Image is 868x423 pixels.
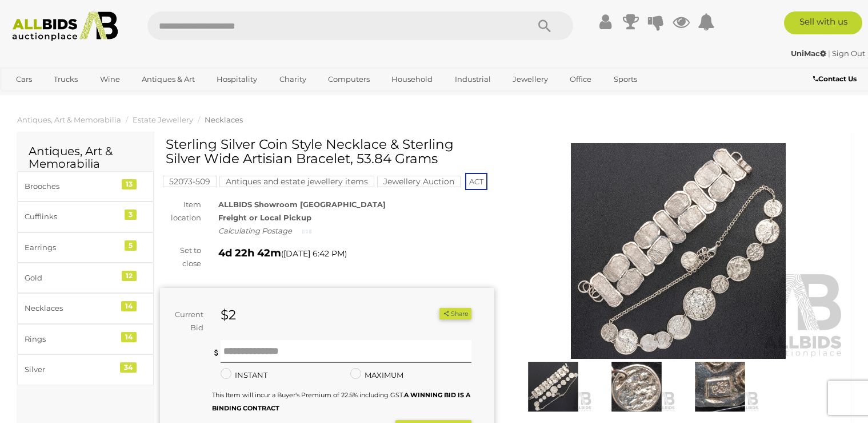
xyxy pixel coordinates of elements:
[813,73,859,85] a: Contact Us
[17,293,154,323] a: Necklaces 14
[283,248,345,259] span: [DATE] 6:42 PM
[218,247,281,259] strong: 4d 22h 42m
[17,263,154,293] a: Gold 12
[221,369,267,382] label: INSTANT
[46,70,85,89] a: Trucks
[17,232,154,263] a: Earrings 5
[17,324,154,354] a: Rings 14
[447,70,498,89] a: Industrial
[125,209,137,220] div: 3
[122,271,137,281] div: 12
[121,332,137,342] div: 14
[791,49,826,58] strong: UniMac
[439,308,471,320] button: Share
[6,11,123,41] img: Allbids.com.au
[212,391,470,412] b: A WINNING BID IS A BINDING CONTRACT
[163,176,217,187] mark: 52073-509
[832,49,865,58] a: Sign Out
[221,307,236,323] strong: $2
[205,115,243,124] a: Necklaces
[160,308,212,335] div: Current Bid
[134,70,202,89] a: Antiques & Art
[25,241,119,254] div: Earrings
[218,226,292,235] i: Calculating Postage
[511,143,846,359] img: Sterling Silver Coin Style Necklace & Sterling Silver Wide Artisian Bracelet, 53.84 Grams
[166,137,491,167] h1: Sterling Silver Coin Style Necklace & Sterling Silver Wide Artisian Bracelet, 53.84 Grams
[25,333,119,346] div: Rings
[25,271,119,284] div: Gold
[606,70,645,89] a: Sports
[219,176,374,187] mark: Antiques and estate jewellery items
[384,70,440,89] a: Household
[151,198,210,225] div: Item location
[122,179,137,189] div: 13
[465,173,487,190] span: ACT
[25,180,119,193] div: Brooches
[125,240,137,251] div: 5
[120,362,137,373] div: 34
[562,70,599,89] a: Office
[93,70,127,89] a: Wine
[209,70,265,89] a: Hospitality
[9,89,105,108] a: [GEOGRAPHIC_DATA]
[321,70,377,89] a: Computers
[212,391,470,412] small: This Item will incur a Buyer's Premium of 22.5% including GST.
[281,249,347,258] span: ( )
[29,145,142,170] h2: Antiques, Art & Memorabilia
[17,354,154,385] a: Silver 34
[377,177,461,186] a: Jewellery Auction
[25,210,119,223] div: Cufflinks
[302,228,311,235] img: small-loading.gif
[218,200,386,209] strong: ALLBIDS Showroom [GEOGRAPHIC_DATA]
[25,363,119,376] div: Silver
[350,369,403,382] label: MAXIMUM
[377,176,461,187] mark: Jewellery Auction
[681,362,759,412] img: Sterling Silver Coin Style Necklace & Sterling Silver Wide Artisian Bracelet, 53.84 Grams
[813,74,857,83] b: Contact Us
[598,362,675,412] img: Sterling Silver Coin Style Necklace & Sterling Silver Wide Artisian Bracelet, 53.84 Grams
[426,308,438,319] li: Watch this item
[133,115,193,124] a: Estate Jewellery
[151,244,210,271] div: Set to close
[514,362,592,412] img: Sterling Silver Coin Style Necklace & Sterling Silver Wide Artisian Bracelet, 53.84 Grams
[163,177,217,186] a: 52073-509
[505,70,555,89] a: Jewellery
[828,49,830,58] span: |
[25,302,119,315] div: Necklaces
[121,301,137,311] div: 14
[9,70,39,89] a: Cars
[219,177,374,186] a: Antiques and estate jewellery items
[218,213,311,222] strong: Freight or Local Pickup
[272,70,314,89] a: Charity
[17,115,121,124] a: Antiques, Art & Memorabilia
[516,11,573,40] button: Search
[791,49,828,58] a: UniMac
[17,201,154,232] a: Cufflinks 3
[17,171,154,201] a: Brooches 13
[784,11,862,34] a: Sell with us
